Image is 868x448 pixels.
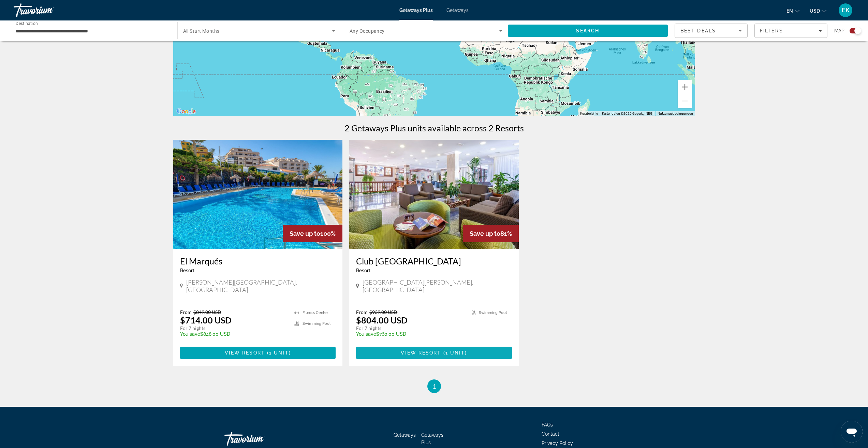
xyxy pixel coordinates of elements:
[186,278,336,293] span: [PERSON_NAME][GEOGRAPHIC_DATA], [GEOGRAPHIC_DATA]
[16,27,168,35] input: Select destination
[754,24,827,38] button: Filters
[542,440,573,446] a: Privacy Policy
[180,347,336,359] button: View Resort(1 unit)
[786,6,799,16] button: Change language
[479,310,507,315] span: Swimming Pool
[16,21,38,26] span: Destination
[356,268,370,273] span: Resort
[470,230,500,237] span: Save up to
[445,350,465,356] span: 1 unit
[680,28,716,33] span: Best Deals
[356,315,408,325] p: $804.00 USD
[421,432,443,445] a: Getaways Plus
[441,350,467,356] span: ( )
[680,27,742,35] mat-select: Sort by
[175,107,197,116] img: Google
[760,28,783,33] span: Filters
[542,422,553,428] a: FAQs
[173,379,695,393] nav: Pagination
[394,432,416,438] a: Getaways
[446,8,469,13] a: Getaways
[678,94,692,108] button: Verkleinern
[658,112,693,115] a: Nutzungsbedingungen (wird in neuem Tab geöffnet)
[180,331,288,337] p: $848.00 USD
[356,331,464,337] p: $760.00 USD
[837,3,854,17] button: User Menu
[841,421,863,443] iframe: Schaltfläche zum Öffnen des Messaging-Fensters
[349,140,519,249] img: Club Casablanca
[183,28,220,34] span: All Start Months
[180,331,200,337] span: You save
[810,8,820,14] span: USD
[173,140,343,249] img: El Marqués
[180,256,336,266] a: El Marqués
[580,111,598,116] button: Kurzbefehle
[356,256,512,266] a: Club [GEOGRAPHIC_DATA]
[350,28,385,34] span: Any Occupancy
[356,331,376,337] span: You save
[225,350,265,356] span: View Resort
[810,6,826,16] button: Change currency
[842,7,850,14] span: EK
[175,107,197,116] a: Dieses Gebiet in Google Maps öffnen (in neuem Fenster)
[463,225,519,242] div: 81%
[356,347,512,359] button: View Resort(1 unit)
[542,431,559,437] a: Contact
[180,309,192,315] span: From
[363,278,512,293] span: [GEOGRAPHIC_DATA][PERSON_NAME], [GEOGRAPHIC_DATA]
[180,268,194,273] span: Resort
[14,1,82,19] a: Travorium
[356,325,464,331] p: For 7 nights
[369,309,397,315] span: $939.00 USD
[265,350,291,356] span: ( )
[678,80,692,94] button: Vergrößern
[269,350,289,356] span: 1 unit
[399,8,433,13] a: Getaways Plus
[576,28,599,33] span: Search
[303,321,330,326] span: Swimming Pool
[356,309,368,315] span: From
[290,230,320,237] span: Save up to
[193,309,221,315] span: $849.00 USD
[401,350,441,356] span: View Resort
[834,26,844,35] span: Map
[786,8,793,14] span: en
[283,225,342,242] div: 100%
[180,315,232,325] p: $714.00 USD
[432,382,436,390] span: 1
[508,25,668,37] button: Search
[344,123,524,133] h1: 2 Getaways Plus units available across 2 Resorts
[602,112,653,115] span: Kartendaten ©2025 Google, INEGI
[303,310,328,315] span: Fitness Center
[180,325,288,331] p: For 7 nights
